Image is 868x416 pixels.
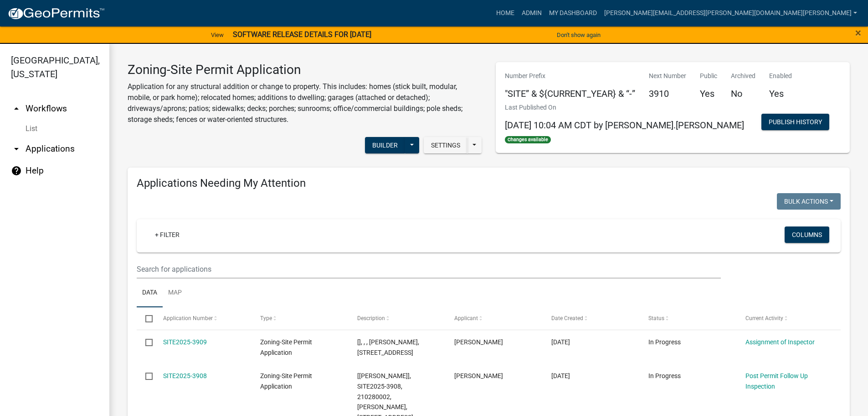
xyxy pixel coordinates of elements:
[700,71,717,81] p: Public
[163,315,213,321] span: Application Number
[761,119,829,126] wm-modal-confirm: Workflow Publish History
[137,260,721,279] input: Search for applications
[493,5,518,22] a: Home
[233,30,371,39] strong: SOFTWARE RELEASE DETAILS FOR [DATE]
[154,307,251,329] datatable-header-cell: Application Number
[551,372,570,379] span: 10/03/2025
[518,5,545,22] a: Admin
[745,315,783,321] span: Current Activity
[357,315,385,321] span: Description
[649,71,686,81] p: Next Number
[260,315,272,321] span: Type
[731,71,755,81] p: Archived
[731,88,755,99] h5: No
[207,27,227,42] a: View
[761,114,829,130] button: Publish History
[137,307,154,329] datatable-header-cell: Select
[505,103,744,112] p: Last Published On
[454,338,503,346] span: Karen Borgeson
[349,307,446,329] datatable-header-cell: Description
[855,26,861,39] span: ×
[601,5,861,22] a: [PERSON_NAME][EMAIL_ADDRESS][PERSON_NAME][DOMAIN_NAME][PERSON_NAME]
[769,88,792,99] h5: Yes
[454,315,478,321] span: Applicant
[505,71,635,81] p: Number Prefix
[855,27,861,38] button: Close
[505,88,635,99] h5: "SITE” & ${CURRENT_YEAR} & “-”
[163,279,187,308] a: Map
[365,137,405,153] button: Builder
[11,103,22,114] i: arrow_drop_up
[648,315,664,321] span: Status
[163,372,207,379] a: SITE2025-3908
[551,315,583,321] span: Date Created
[777,193,841,210] button: Bulk Actions
[357,338,419,356] span: [], , , ELIZABETH NORBY, 40891 W ISLAND DR
[148,226,187,243] a: + Filter
[137,279,163,308] a: Data
[648,372,681,379] span: In Progress
[163,338,207,346] a: SITE2025-3909
[446,307,543,329] datatable-header-cell: Applicant
[769,71,792,81] p: Enabled
[251,307,348,329] datatable-header-cell: Type
[543,307,640,329] datatable-header-cell: Date Created
[260,338,312,356] span: Zoning-Site Permit Application
[553,27,604,42] button: Don't show again
[649,88,686,99] h5: 3910
[260,372,312,390] span: Zoning-Site Permit Application
[700,88,717,99] h5: Yes
[505,120,744,131] span: [DATE] 10:04 AM CDT by [PERSON_NAME].[PERSON_NAME]
[505,136,551,143] span: Changes available
[128,62,482,78] h3: Zoning-Site Permit Application
[785,226,829,243] button: Columns
[737,307,834,329] datatable-header-cell: Current Activity
[648,338,681,346] span: In Progress
[11,143,22,154] i: arrow_drop_down
[11,165,22,176] i: help
[551,338,570,346] span: 10/05/2025
[128,81,482,125] p: Application for any structural addition or change to property. This includes: homes (stick built,...
[545,5,601,22] a: My Dashboard
[745,372,808,390] a: Post Permit Follow Up Inspection
[640,307,737,329] datatable-header-cell: Status
[137,177,841,190] h4: Applications Needing My Attention
[454,372,503,379] span: Dave Foltz
[745,338,815,346] a: Assignment of Inspector
[424,137,467,153] button: Settings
